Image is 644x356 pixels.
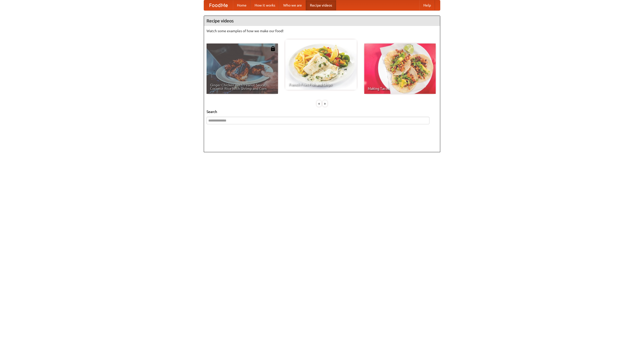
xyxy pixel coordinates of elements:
a: FoodMe [204,0,233,10]
h5: Search [207,109,437,114]
span: French Fries Fish and Chips [289,83,353,86]
h4: Recipe videos [204,16,440,26]
a: French Fries Fish and Chips [285,39,357,90]
span: Making Tacos [368,87,432,90]
a: Home [233,0,251,10]
div: » [323,100,327,107]
img: 483408.png [270,46,275,51]
p: Watch some examples of how we make our food! [207,28,437,33]
a: Making Tacos [364,44,436,94]
div: « [317,100,321,107]
a: Who we are [279,0,306,10]
a: Help [419,0,435,10]
a: How it works [251,0,279,10]
a: Recipe videos [306,0,336,10]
